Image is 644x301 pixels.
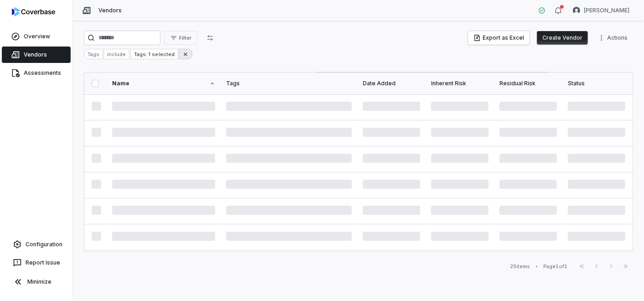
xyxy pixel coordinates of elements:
[4,273,69,291] button: Minimize
[84,49,103,59] div: Tags
[595,31,633,45] button: More actions
[431,80,489,87] div: Inherent Risk
[164,31,197,45] button: Filter
[536,263,538,270] div: •
[2,65,71,81] a: Assessments
[112,80,215,87] div: Name
[468,31,530,45] button: Export as Excel
[226,80,352,87] div: Tags
[179,35,191,42] span: Filter
[363,80,420,87] div: Date Added
[4,254,69,271] button: Report Issue
[510,263,530,270] div: 25 items
[12,7,55,16] img: logo-D7KZi-bG.svg
[567,4,635,17] button: Diana Esparza avatar[PERSON_NAME]
[2,47,71,63] a: Vendors
[4,236,69,253] a: Configuration
[584,7,629,14] span: [PERSON_NAME]
[537,31,588,45] button: Create Vendor
[2,28,71,45] a: Overview
[130,49,178,59] div: Tags: 1 selected
[500,80,557,87] div: Residual Risk
[103,49,129,59] button: include
[543,263,567,270] div: Page 1 of 1
[573,7,580,14] img: Diana Esparza avatar
[98,7,122,14] span: Vendors
[568,80,625,87] div: Status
